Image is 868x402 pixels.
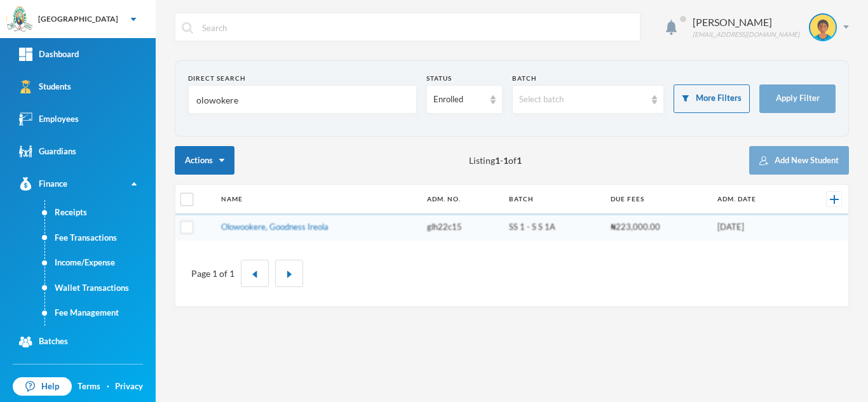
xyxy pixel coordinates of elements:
input: Name, Admin No, Phone number, Email Address [195,86,410,114]
td: glh22c15 [421,214,503,241]
a: Olowookere, Goodness Ireola [221,222,329,232]
th: Adm. Date [711,185,799,214]
div: Batch [512,74,665,83]
th: Adm. No. [421,185,503,214]
td: ₦223,000.00 [604,214,711,241]
button: Apply Filter [759,84,836,113]
a: Terms [78,380,100,393]
div: Finance [19,177,67,191]
a: Privacy [115,380,143,393]
img: logo [7,7,32,32]
img: search [182,22,193,34]
div: Select batch [519,93,646,106]
button: More Filters [674,84,750,113]
a: Wallet Transactions [45,276,156,301]
div: [PERSON_NAME] [693,15,799,30]
img: STUDENT [810,15,836,40]
a: Fee Management [45,300,156,326]
th: Name [215,185,421,214]
div: [GEOGRAPHIC_DATA] [38,13,118,25]
a: Help [13,377,72,396]
div: · [107,380,109,393]
a: Fee Transactions [45,225,156,251]
div: Status [426,74,503,83]
td: SS 1 - S S 1A [503,214,604,241]
div: Direct Search [188,74,417,83]
div: Students [19,80,71,93]
a: Income/Expense [45,250,156,276]
a: Receipts [45,200,156,225]
th: Batch [503,185,604,214]
th: Due Fees [604,185,711,214]
div: [EMAIL_ADDRESS][DOMAIN_NAME] [693,30,799,39]
span: Listing - of [469,154,522,167]
button: Add New Student [749,146,849,175]
input: Search [201,13,634,42]
b: 1 [495,155,500,166]
b: 1 [503,155,508,166]
td: [DATE] [711,214,799,241]
b: 1 [517,155,522,166]
img: + [830,195,839,204]
button: Actions [175,146,234,175]
div: Page 1 of 1 [191,267,234,280]
div: Dashboard [19,48,79,61]
div: Employees [19,112,79,126]
div: Batches [19,335,68,349]
div: Guardians [19,145,76,158]
div: Enrolled [433,93,484,106]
